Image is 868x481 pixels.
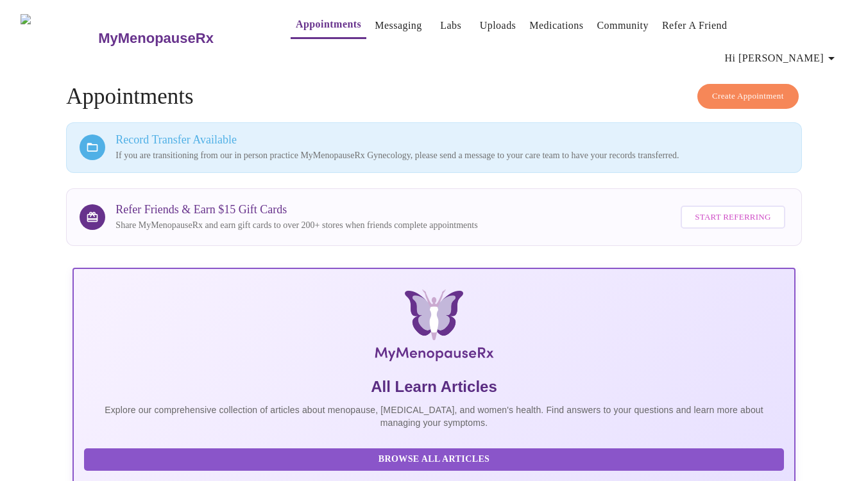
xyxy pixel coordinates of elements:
[84,404,783,429] p: Explore our comprehensive collection of articles about menopause, [MEDICAL_DATA], and women's hea...
[597,17,649,35] a: Community
[375,17,421,35] a: Messaging
[97,16,265,61] a: MyMenopauseRx
[697,84,799,109] button: Create Appointment
[192,289,675,366] img: MyMenopauseRx Logo
[66,84,801,110] h4: Appointments
[84,377,783,397] h5: All Learn Articles
[725,49,839,67] span: Hi [PERSON_NAME]
[480,17,516,35] a: Uploads
[524,13,588,38] button: Medications
[695,210,770,225] span: Start Referring
[370,13,427,38] button: Messaging
[84,453,787,464] a: Browse All Articles
[115,149,788,162] p: If you are transitioning from our in person practice MyMenopauseRx Gynecology, please send a mess...
[115,219,477,232] p: Share MyMenopauseRx and earn gift cards to over 200+ stores when friends complete appointments
[591,13,654,38] button: Community
[291,12,366,39] button: Appointments
[115,133,788,147] h3: Record Transfer Available
[712,89,784,104] span: Create Appointment
[97,452,770,468] span: Browse All Articles
[681,206,785,229] button: Start Referring
[657,13,733,38] button: Refer a Friend
[430,13,472,38] button: Labs
[720,45,844,71] button: Hi [PERSON_NAME]
[529,17,583,35] a: Medications
[662,17,728,35] a: Refer a Friend
[84,448,783,471] button: Browse All Articles
[296,15,361,33] a: Appointments
[115,203,477,216] h3: Refer Friends & Earn $15 Gift Cards
[475,13,522,38] button: Uploads
[440,17,461,35] a: Labs
[21,14,97,62] img: MyMenopauseRx Logo
[677,199,788,236] a: Start Referring
[98,30,214,47] h3: MyMenopauseRx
